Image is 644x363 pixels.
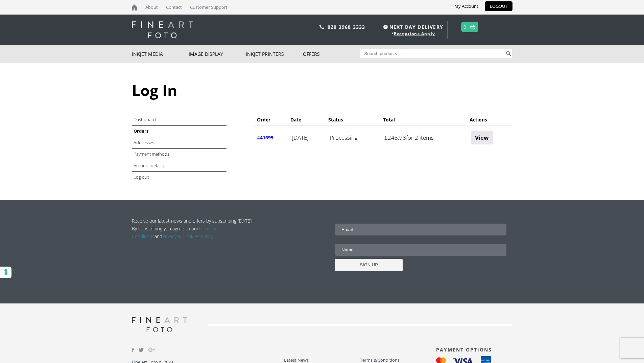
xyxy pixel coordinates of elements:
[162,233,214,240] a: Privacy & Cookies Policy.
[132,217,256,240] p: Receive our latest news and offers by subscribing [DATE]! By subscribing you agree to our and
[257,134,273,141] a: View order number 41699
[384,134,406,141] span: 243.98
[134,151,169,157] a: Payment methods
[505,49,512,58] button: Search
[246,45,303,63] a: Inkjet Printers
[384,134,388,141] span: £
[383,25,388,29] img: time.svg
[139,348,144,352] img: twitter.svg
[134,162,164,168] a: Account details
[360,49,505,58] input: Search products…
[485,1,512,11] a: LOGOUT
[449,1,483,11] a: My Account
[394,31,435,37] a: Exceptions Apply
[148,346,155,353] img: Google_Plus.svg
[132,114,246,183] nav: Account pages
[132,45,189,63] a: Inkjet Media
[134,128,148,134] a: Orders
[132,348,134,352] img: facebook.svg
[335,259,403,271] input: SIGN UP
[319,25,324,29] img: phone.svg
[382,23,443,31] span: NEXT DAY DELIVERY
[189,45,246,63] a: Image Display
[292,134,309,141] time: [DATE]
[132,21,193,38] img: logo-white.svg
[257,116,270,123] span: Order
[132,317,187,332] img: logo-grey.svg
[326,125,380,150] td: Processing
[335,224,506,235] input: Email
[463,22,467,32] a: 0
[303,45,360,63] a: Offers
[134,116,156,122] a: Dashboard
[380,125,466,150] td: for 2 items
[134,139,154,145] a: Addresses
[134,174,149,180] a: Log out
[290,116,301,123] span: Date
[132,80,512,100] h1: Log In
[328,116,343,123] span: Status
[470,25,475,29] img: basket.svg
[436,346,512,353] h3: PAYMENT OPTIONS
[471,131,493,144] a: View order 41699
[383,116,395,123] span: Total
[328,24,365,30] a: 020 3968 3333
[470,116,487,123] span: Actions
[335,244,506,256] input: Name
